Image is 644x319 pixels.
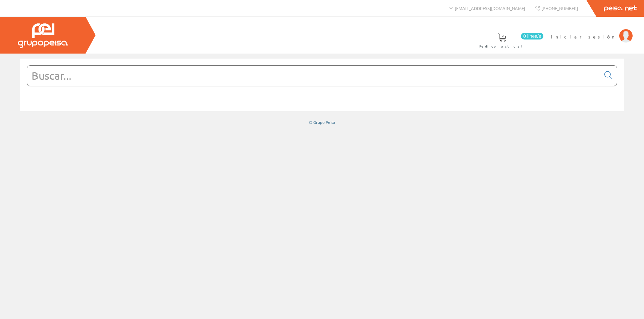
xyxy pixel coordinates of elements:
a: Iniciar sesión [551,28,633,34]
input: Buscar... [27,66,600,86]
span: 0 línea/s [521,33,543,39]
span: Iniciar sesión [551,33,616,40]
span: Pedido actual [479,43,525,50]
span: [EMAIL_ADDRESS][DOMAIN_NAME] [455,5,525,11]
div: © Grupo Peisa [20,119,624,125]
span: [PHONE_NUMBER] [541,5,578,11]
img: Grupo Peisa [18,23,68,48]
